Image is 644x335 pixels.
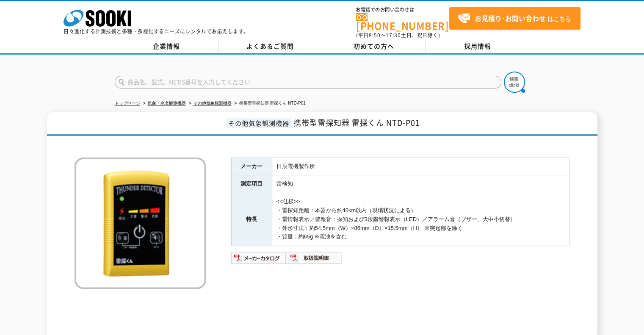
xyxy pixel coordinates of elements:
[293,117,420,128] span: 携帯型雷探知器 雷探くん NTD-P01
[148,101,186,105] a: 気象・水文観測機器
[115,40,218,53] a: 企業情報
[233,99,306,108] li: 携帯型雷探知器 雷探くん NTD-P01
[272,175,569,193] td: 雷検知
[449,7,580,30] a: お見積り･お問い合わせはこちら
[64,29,249,34] p: 日々進化する計測技術と多種・多様化するニーズにレンタルでお応えします。
[218,40,322,53] a: よくあるご質問
[287,257,342,263] a: 取扱説明書
[115,76,501,89] input: 商品名、型式、NETIS番号を入力してください
[272,158,569,175] td: 日辰電機製作所
[231,251,287,265] img: メーカーカタログ
[322,40,426,53] a: 初めての方へ
[272,193,569,246] td: <<仕様>> ・雷探知距離：本器から約40km以内（現場状況による） ・雷情報表示／警報音：探知および3段階警報表示（LED）／アラーム音（ブザー、大中小切替） ・外形寸法：約54.5mm（W）...
[504,72,525,93] img: btn_search.png
[231,158,272,175] th: メーカー
[369,31,381,39] span: 8:50
[356,13,449,30] a: [PHONE_NUMBER]
[231,257,287,263] a: メーカーカタログ
[356,7,449,12] span: お電話でのお問い合わせは
[231,193,272,246] th: 特長
[226,118,291,128] span: その他気象観測機器
[426,40,530,53] a: 採用情報
[193,101,232,105] a: その他気象観測機器
[475,13,546,23] strong: お見積り･お問い合わせ
[115,101,140,105] a: トップページ
[354,42,394,51] span: 初めての方へ
[75,158,206,289] img: 携帯型雷探知器 雷探くん NTD-P01
[287,251,342,265] img: 取扱説明書
[356,31,440,39] span: (平日 ～ 土日、祝日除く)
[458,12,571,25] span: はこちら
[386,31,401,39] span: 17:30
[231,175,272,193] th: 測定項目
